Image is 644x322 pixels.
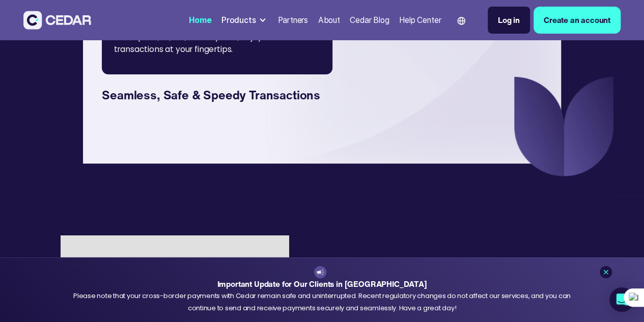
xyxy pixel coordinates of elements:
a: Partners [274,9,312,31]
div: With up to $30,000,000 daily limit, enjoy limitless transactions at your fingertips. [114,23,343,62]
div: Cedar Blog [350,14,389,26]
img: world icon [457,17,465,25]
div: Home [189,14,211,26]
div: Help Center [399,14,441,26]
img: announcement [316,268,324,276]
div: Please note that your cross-border payments with Cedar remain safe and uninterrupted. Recent regu... [73,290,572,314]
a: Log in [488,7,530,34]
div: Log in [498,14,520,26]
a: About [314,9,344,31]
div: Products [221,14,256,26]
div: Partners [277,14,308,26]
strong: Important Update for Our Clients in [GEOGRAPHIC_DATA] [217,278,427,290]
a: Cedar Blog [346,9,393,31]
div: About [318,14,340,26]
a: Create an account [534,7,621,34]
div: Seamless, Safe & Speedy Transactions [102,86,321,104]
div: Products [217,10,272,30]
a: Help Center [395,9,445,31]
div: Open Intercom Messenger [609,287,634,312]
a: Home [185,9,215,31]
